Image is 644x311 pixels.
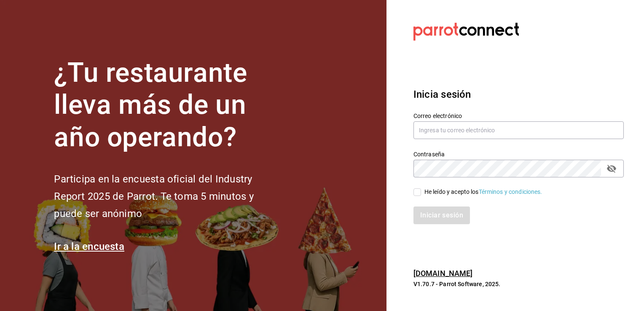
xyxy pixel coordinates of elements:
input: Ingresa tu correo electrónico [413,121,624,139]
h2: Participa en la encuesta oficial del Industry Report 2025 de Parrot. Te toma 5 minutos y puede se... [54,171,282,222]
label: Contraseña [413,151,624,157]
a: [DOMAIN_NAME] [413,269,473,278]
h3: Inicia sesión [413,87,624,102]
button: passwordField [604,161,619,176]
a: Términos y condiciones. [479,188,542,195]
h1: ¿Tu restaurante lleva más de un año operando? [54,57,282,154]
p: V1.70.7 - Parrot Software, 2025. [413,280,624,288]
a: Ir a la encuesta [54,241,124,252]
label: Correo electrónico [413,113,624,118]
div: He leído y acepto los [424,188,542,196]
